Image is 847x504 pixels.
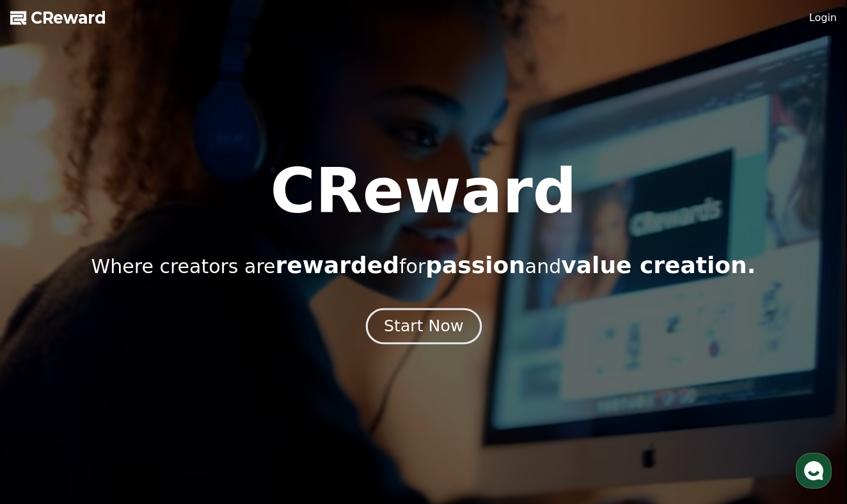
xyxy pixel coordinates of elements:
[10,8,106,28] a: CReward
[165,398,246,430] a: Settings
[106,418,144,428] span: Messages
[809,10,837,26] a: Login
[33,417,55,427] span: Home
[276,252,399,278] span: rewarded
[365,308,481,345] button: Start Now
[91,253,756,278] p: Where creators are for and
[31,8,106,28] span: CReward
[384,315,463,337] div: Start Now
[84,398,165,430] a: Messages
[561,252,756,278] span: value creation.
[270,161,576,222] h1: CReward
[425,252,525,278] span: passion
[4,398,84,430] a: Home
[368,322,479,334] a: Start Now
[189,417,221,427] span: Settings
